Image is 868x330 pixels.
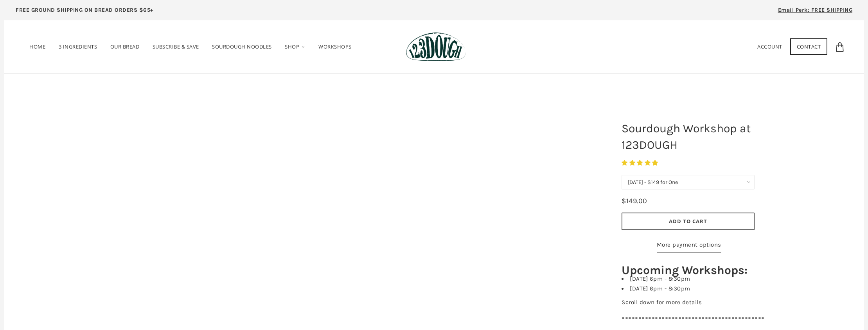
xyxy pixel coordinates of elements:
[23,32,358,61] nav: Primary
[622,276,755,282] li: [DATE] 6pm - 8:30pm
[669,218,707,225] span: Add to Cart
[147,32,205,61] a: Subscribe & Save
[279,32,311,61] a: Shop
[212,43,272,50] span: SOURDOUGH NOODLES
[766,4,864,20] a: Email Perk: FREE SHIPPING
[29,43,45,50] span: Home
[23,32,51,61] a: Home
[153,43,199,50] span: Subscribe & Save
[59,43,97,50] span: 3 Ingredients
[616,116,760,157] h1: Sourdough Workshop at 123DOUGH
[790,38,828,55] a: Contact
[622,313,755,322] p: ===========================================
[622,213,755,230] button: Add to Cart
[206,32,278,61] a: SOURDOUGH NOODLES
[778,7,853,13] span: Email Perk: FREE SHIPPING
[622,286,755,292] li: [DATE] 6pm - 8:30pm
[4,4,165,20] a: FREE GROUND SHIPPING ON BREAD ORDERS $65+
[622,263,748,277] strong: Upcoming Workshops:
[313,32,358,61] a: Workshops
[53,32,103,61] a: 3 Ingredients
[622,298,755,307] p: Scroll down for more details
[657,240,721,252] a: More payment options
[16,6,154,14] p: FREE GROUND SHIPPING ON BREAD ORDERS $65+
[318,43,352,50] span: Workshops
[110,43,140,50] span: Our Bread
[622,195,647,207] div: $149.00
[104,32,146,61] a: Our Bread
[622,159,660,166] span: 5.00 stars
[757,43,782,50] a: Account
[406,32,466,61] img: 123Dough Bakery
[285,43,299,50] span: Shop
